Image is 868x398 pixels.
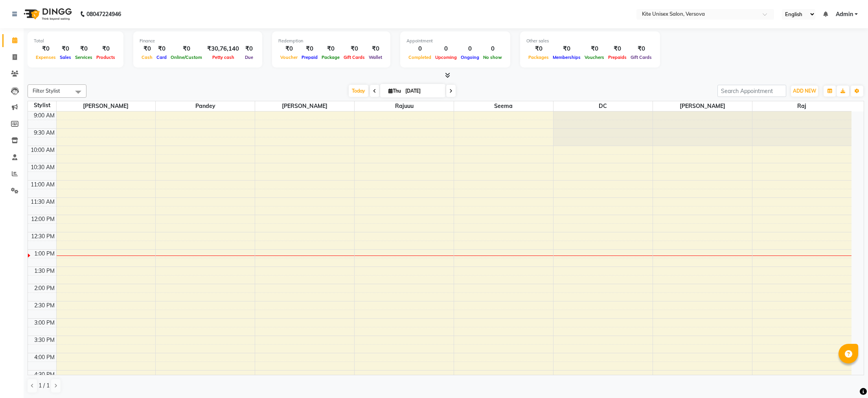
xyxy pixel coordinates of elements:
[140,44,154,53] div: ₹0
[300,44,320,53] div: ₹0
[320,55,342,60] span: Package
[154,44,169,53] div: ₹0
[33,336,56,344] div: 3:30 PM
[32,111,56,120] div: 9:00 AM
[433,55,459,60] span: Upcoming
[278,38,384,44] div: Redemption
[243,55,255,60] span: Due
[156,101,255,111] span: Pandey
[33,371,56,379] div: 4:30 PM
[406,44,433,53] div: 0
[28,101,56,110] div: Stylist
[29,198,56,206] div: 11:30 AM
[300,55,320,60] span: Prepaid
[355,101,454,111] span: Rajuuu
[386,88,403,94] span: Thu
[169,55,204,60] span: Online/Custom
[33,284,56,292] div: 2:00 PM
[34,38,117,44] div: Total
[836,10,853,18] span: Admin
[33,353,56,361] div: 4:00 PM
[20,3,74,25] img: logo
[793,88,816,94] span: ADD NEW
[583,55,606,60] span: Vouchers
[320,44,342,53] div: ₹0
[653,101,752,111] span: [PERSON_NAME]
[204,44,242,53] div: ₹30,76,140
[551,55,583,60] span: Memberships
[526,55,551,60] span: Packages
[33,250,56,258] div: 1:00 PM
[210,55,236,60] span: Petty cash
[481,55,504,60] span: No show
[94,55,117,60] span: Products
[29,181,56,189] div: 11:00 AM
[57,101,156,111] span: [PERSON_NAME]
[140,38,256,44] div: Finance
[606,44,629,53] div: ₹0
[629,55,654,60] span: Gift Cards
[29,146,56,154] div: 10:00 AM
[403,85,442,97] input: 2025-09-04
[583,44,606,53] div: ₹0
[752,101,851,111] span: raj
[629,44,654,53] div: ₹0
[94,44,117,53] div: ₹0
[606,55,629,60] span: Prepaids
[835,367,860,390] iframe: chat widget
[32,129,56,137] div: 9:30 AM
[33,88,60,94] span: Filter Stylist
[526,44,551,53] div: ₹0
[717,85,786,97] input: Search Appointment
[255,101,354,111] span: [PERSON_NAME]
[29,215,56,223] div: 12:00 PM
[39,382,50,390] span: 1 / 1
[349,85,368,97] span: Today
[33,319,56,327] div: 3:00 PM
[242,44,256,53] div: ₹0
[433,44,459,53] div: 0
[367,55,384,60] span: Wallet
[459,55,481,60] span: Ongoing
[73,55,94,60] span: Services
[554,101,653,111] span: DC
[278,55,300,60] span: Voucher
[481,44,504,53] div: 0
[154,55,169,60] span: Card
[58,55,73,60] span: Sales
[459,44,481,53] div: 0
[33,301,56,310] div: 2:30 PM
[551,44,583,53] div: ₹0
[29,232,56,241] div: 12:30 PM
[342,55,367,60] span: Gift Cards
[86,3,121,25] b: 08047224946
[342,44,367,53] div: ₹0
[58,44,73,53] div: ₹0
[34,55,58,60] span: Expenses
[140,55,154,60] span: Cash
[406,55,433,60] span: Completed
[406,38,504,44] div: Appointment
[278,44,300,53] div: ₹0
[29,163,56,172] div: 10:30 AM
[73,44,94,53] div: ₹0
[34,44,58,53] div: ₹0
[526,38,654,44] div: Other sales
[169,44,204,53] div: ₹0
[33,267,56,275] div: 1:30 PM
[791,86,818,97] button: ADD NEW
[367,44,384,53] div: ₹0
[454,101,553,111] span: Seema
